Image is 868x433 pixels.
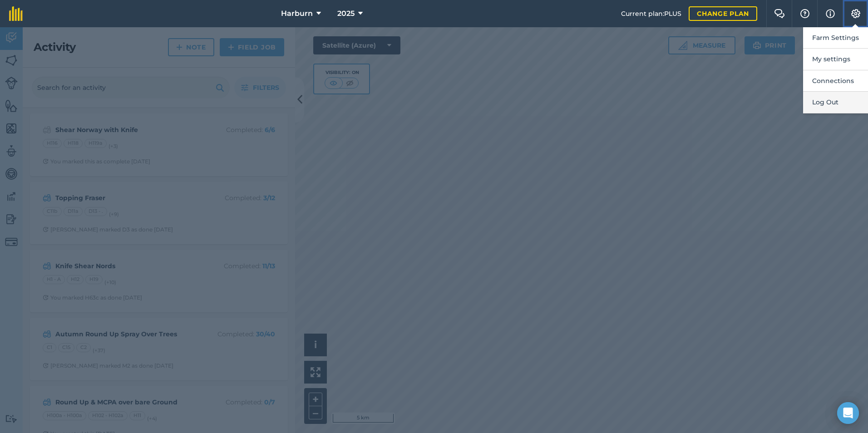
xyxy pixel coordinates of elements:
div: Open Intercom Messenger [837,402,859,424]
a: Change plan [689,6,757,21]
img: A question mark icon [799,9,810,18]
span: 2025 [337,8,355,19]
button: Connections [803,70,868,92]
span: Harburn [281,8,313,19]
img: svg+xml;base64,PHN2ZyB4bWxucz0iaHR0cDovL3d3dy53My5vcmcvMjAwMC9zdmciIHdpZHRoPSIxNyIgaGVpZ2h0PSIxNy... [826,8,835,19]
button: Farm Settings [803,27,868,49]
button: My settings [803,49,868,70]
button: Log Out [803,92,868,113]
img: Two speech bubbles overlapping with the left bubble in the forefront [774,9,785,18]
img: A cog icon [850,9,861,18]
img: fieldmargin Logo [9,6,23,21]
span: Current plan : PLUS [621,9,681,19]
